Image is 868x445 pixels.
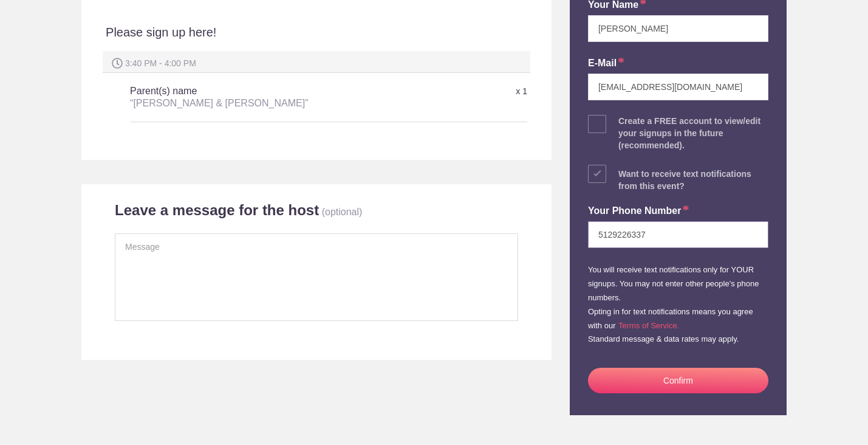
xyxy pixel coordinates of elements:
[618,168,768,192] div: Want to receive text notifications from this event?
[130,97,395,109] div: “[PERSON_NAME] & [PERSON_NAME]”
[588,368,768,393] button: Confirm
[106,24,527,52] div: Please sign up here!
[588,265,759,302] small: You will receive text notifications only for YOUR signups. You may not enter other people's phone...
[322,207,363,217] p: (optional)
[112,58,123,69] img: Spot time
[115,201,319,219] h2: Leave a message for the host
[618,115,768,151] div: Create a FREE account to view/edit your signups in the future (recommended).
[588,221,768,248] input: e.g. +14155552671
[130,79,395,116] h5: Parent(s) name
[103,51,530,73] div: 3:40 PM - 4:00 PM
[618,321,679,330] a: Terms of Service.
[588,204,689,218] label: Your Phone Number
[588,74,768,100] input: e.g. julie@gmail.com
[588,307,753,330] small: Opting in for text notifications means you agree with our
[588,15,768,42] input: e.g. Julie Farrell
[588,334,739,343] small: Standard message & data rates may apply.
[395,81,527,102] div: x 1
[588,57,624,71] label: E-mail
